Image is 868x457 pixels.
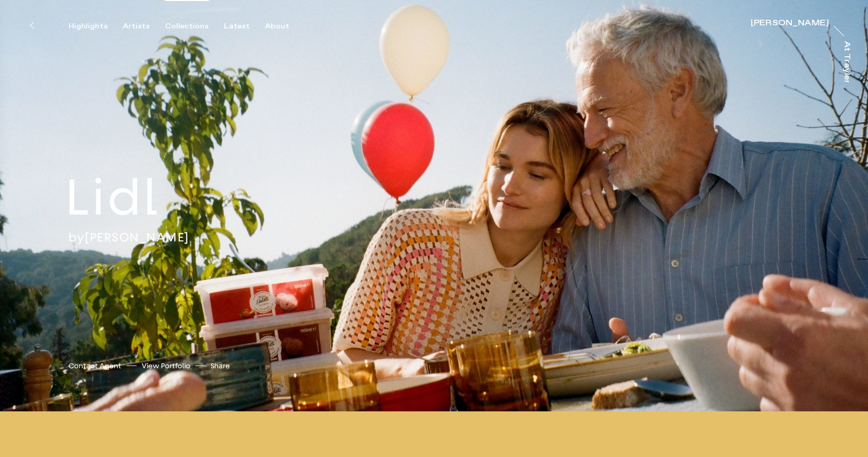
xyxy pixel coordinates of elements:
button: Collections [165,22,224,31]
a: View Portfolio [142,361,190,371]
div: Artists [123,22,150,31]
button: Share [211,359,230,373]
button: About [265,22,305,31]
h2: Lidl [65,166,229,230]
div: At Trayler [843,41,851,84]
div: About [265,22,289,31]
div: Collections [165,22,209,31]
button: Artists [123,22,165,31]
button: Latest [224,22,265,31]
a: Contact Agent [69,361,121,371]
div: Latest [224,22,250,31]
a: [PERSON_NAME] [751,19,829,29]
a: At Trayler [841,41,851,83]
button: Highlights [69,22,123,31]
span: by [69,230,85,245]
a: [PERSON_NAME] [85,230,189,245]
div: Highlights [69,22,108,31]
